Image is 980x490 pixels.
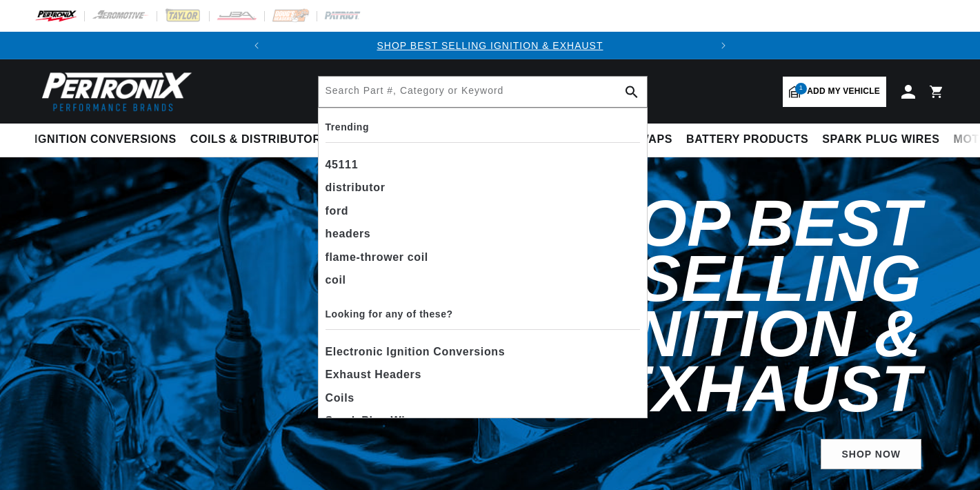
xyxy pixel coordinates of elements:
span: Coils [326,389,354,408]
span: Coils & Distributors [190,133,329,147]
span: Spark Plug Wires [326,411,423,431]
button: Translation missing: en.sections.announcements.next_announcement [710,32,737,59]
div: distributor [326,176,640,199]
button: search button [617,77,647,107]
div: flame-thrower coil [326,246,640,269]
a: SHOP NOW [821,439,921,470]
div: ford [326,199,640,223]
div: 1 of 2 [270,38,709,53]
span: Electronic Ignition Conversions [326,342,506,362]
summary: Ignition Conversions [34,124,183,156]
button: Translation missing: en.sections.announcements.previous_announcement [243,32,270,59]
span: Ignition Conversions [34,133,177,147]
summary: Battery Products [679,124,815,156]
b: Looking for any of these? [326,308,453,320]
span: Exhaust Headers [326,365,421,384]
summary: Coils & Distributors [183,124,336,156]
summary: Spark Plug Wires [815,124,946,156]
div: headers [326,222,640,246]
a: SHOP BEST SELLING IGNITION & EXHAUST [377,40,603,51]
span: Add my vehicle [807,85,880,98]
div: coil [326,268,640,292]
span: Spark Plug Wires [822,133,939,147]
input: Search Part #, Category or Keyword [319,77,647,107]
img: Pertronix [34,68,193,115]
span: 1 [795,83,807,95]
div: 45111 [326,153,640,177]
div: Announcement [270,38,709,53]
a: 1Add my vehicle [783,77,886,107]
span: Battery Products [686,133,808,147]
b: Trending [326,121,370,133]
